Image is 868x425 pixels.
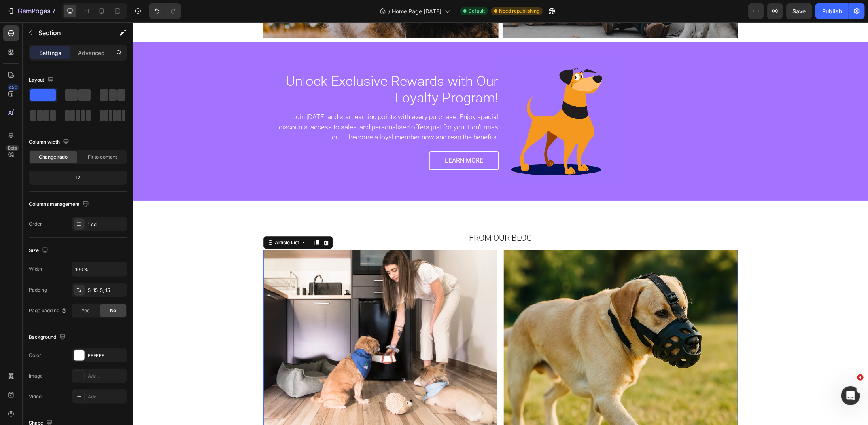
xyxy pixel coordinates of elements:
div: Order [29,220,42,228]
img: Alt image [130,228,364,404]
div: Video [29,393,42,400]
span: Change ratio [39,154,68,161]
iframe: Intercom live chat [841,386,860,405]
div: 12 [30,172,125,183]
span: / [388,7,390,15]
div: Column width [29,137,71,148]
p: 7 [52,6,55,16]
img: gempages_450683654776030306-9a6ff63d-b0b5-46f7-951c-6122a46ea4a8.jpg [369,40,488,159]
div: Columns management [29,199,91,210]
button: Publish [815,3,849,19]
span: Need republishing [499,8,539,15]
span: Yes [81,307,89,314]
div: Size [29,245,50,256]
div: 5, 15, 5, 15 [88,287,125,294]
div: Undo/Redo [149,3,181,19]
button: Save [786,3,812,19]
div: 450 [8,84,19,91]
div: Article List [140,217,167,224]
div: Layout [29,75,55,85]
span: No [110,307,116,314]
input: Auto [72,262,127,276]
div: FFFFFF [88,352,125,359]
p: Advanced [78,49,105,57]
span: Unlock Exclusive Rewards with Our Loyalty Program! [153,51,365,84]
div: Padding [29,286,47,294]
button: 7 [3,3,59,19]
div: Add... [88,373,125,380]
a: learn more [296,129,366,148]
iframe: Design area [133,22,868,425]
div: Publish [822,7,842,15]
span: Fit to content [88,154,117,161]
div: Add... [88,393,125,400]
div: Background [29,332,67,343]
div: Color [29,352,41,359]
span: Home Page [DATE] [392,7,441,15]
span: Save [793,8,806,15]
span: 4 [857,374,864,381]
h2: From Our Blog [130,210,605,222]
div: Width [29,266,42,273]
p: learn more [312,134,350,143]
div: 1 col [88,221,125,228]
div: Image [29,372,43,379]
img: Alt image [371,228,605,404]
p: Section [38,28,103,38]
p: Settings [39,49,61,57]
div: Page padding [29,307,67,314]
span: Join [DATE] and start earning points with every purchase. Enjoy special discounts, access to sale... [146,91,365,119]
span: Default [468,8,485,15]
div: Beta [6,145,19,151]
